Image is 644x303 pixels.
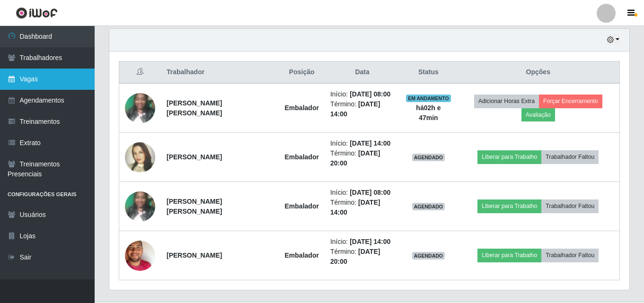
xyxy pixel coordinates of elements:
th: Status [400,61,457,84]
button: Forçar Encerramento [539,95,602,108]
img: 1719496420169.jpeg [125,124,155,190]
strong: [PERSON_NAME] [PERSON_NAME] [167,198,222,215]
img: 1698948532439.jpeg [125,229,155,283]
li: Início: [330,89,394,99]
th: Trabalhador [161,61,279,84]
button: Liberar para Trabalho [477,150,541,164]
strong: [PERSON_NAME] [167,251,222,259]
button: Trabalhador Faltou [541,150,599,164]
strong: Embalador [285,251,319,259]
span: AGENDADO [412,252,445,260]
img: 1713098995975.jpeg [125,88,155,128]
span: EM ANDAMENTO [406,95,451,102]
li: Término: [330,198,394,217]
li: Término: [330,247,394,267]
li: Início: [330,188,394,198]
img: 1713098995975.jpeg [125,186,155,226]
li: Início: [330,139,394,148]
time: [DATE] 14:00 [350,238,390,245]
th: Data [325,61,400,84]
strong: [PERSON_NAME] [PERSON_NAME] [167,99,222,117]
button: Trabalhador Faltou [541,249,599,262]
span: AGENDADO [412,154,445,161]
li: Término: [330,99,394,119]
th: Posição [279,61,325,84]
strong: há 02 h e 47 min [416,104,441,121]
button: Liberar para Trabalho [477,249,541,262]
button: Adicionar Horas Extra [474,95,539,108]
button: Liberar para Trabalho [477,199,541,213]
span: AGENDADO [412,203,445,210]
time: [DATE] 08:00 [350,90,390,98]
li: Término: [330,148,394,168]
button: Avaliação [521,108,555,121]
strong: Embalador [285,104,319,112]
strong: [PERSON_NAME] [167,153,222,161]
img: CoreUI Logo [16,7,58,19]
button: Trabalhador Faltou [541,199,599,213]
th: Opções [457,61,620,84]
li: Início: [330,237,394,247]
time: [DATE] 08:00 [350,189,390,196]
strong: Embalador [285,202,319,210]
strong: Embalador [285,153,319,161]
time: [DATE] 14:00 [350,139,390,147]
